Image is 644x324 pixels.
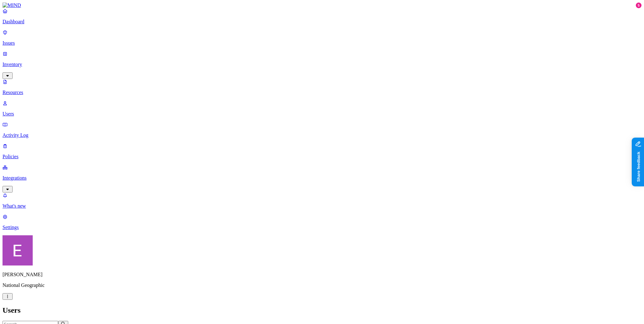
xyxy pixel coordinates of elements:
[3,143,641,159] a: Policies
[3,225,641,230] p: Settings
[3,30,641,46] a: Issues
[3,272,641,277] p: [PERSON_NAME]
[3,235,33,265] img: Eran Barak
[3,306,641,315] h2: Users
[3,193,641,209] a: What's new
[3,111,641,117] p: Users
[3,19,641,25] p: Dashboard
[3,3,641,8] a: MIND
[3,90,641,95] p: Resources
[3,79,641,95] a: Resources
[3,165,641,192] a: Integrations
[3,51,641,78] a: Inventory
[3,40,641,46] p: Issues
[3,203,641,209] p: What's new
[3,132,641,138] p: Activity Log
[3,214,641,230] a: Settings
[3,100,641,117] a: Users
[3,8,641,25] a: Dashboard
[3,154,641,159] p: Policies
[3,122,641,138] a: Activity Log
[3,62,641,67] p: Inventory
[636,3,641,8] div: 5
[3,175,641,181] p: Integrations
[3,282,641,288] p: National Geographic
[3,3,21,8] img: MIND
